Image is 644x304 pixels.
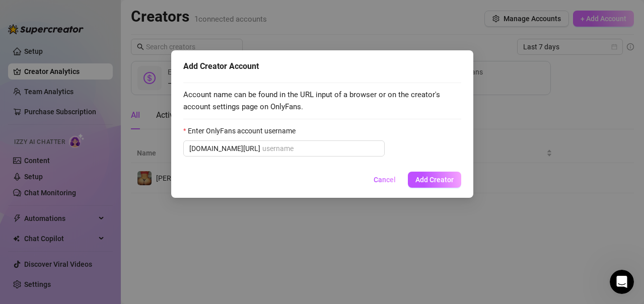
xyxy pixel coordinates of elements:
div: Did this answer your question? [12,190,334,201]
span: Account name can be found in the URL input of a browser or on the creator's account settings page... [183,89,461,113]
button: go back [7,4,26,23]
span: disappointed reaction [134,200,160,220]
span: Add Creator [415,176,454,184]
span: 😐 [166,200,180,220]
button: Add Creator [408,172,461,188]
span: 😞 [139,200,154,220]
span: neutral face reaction [160,200,186,220]
span: Cancel [374,176,396,184]
div: Add Creator Account [183,60,461,72]
input: Enter OnlyFans account username [262,143,379,154]
a: Open in help center [133,233,213,241]
button: Cancel [366,172,404,188]
button: Collapse window [303,4,322,23]
span: smiley reaction [186,200,212,220]
label: Enter OnlyFans account username [183,125,302,136]
span: [DOMAIN_NAME][URL] [189,143,260,154]
div: Close [322,4,340,22]
iframe: Intercom live chat [610,270,634,294]
span: 😃 [192,200,206,220]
